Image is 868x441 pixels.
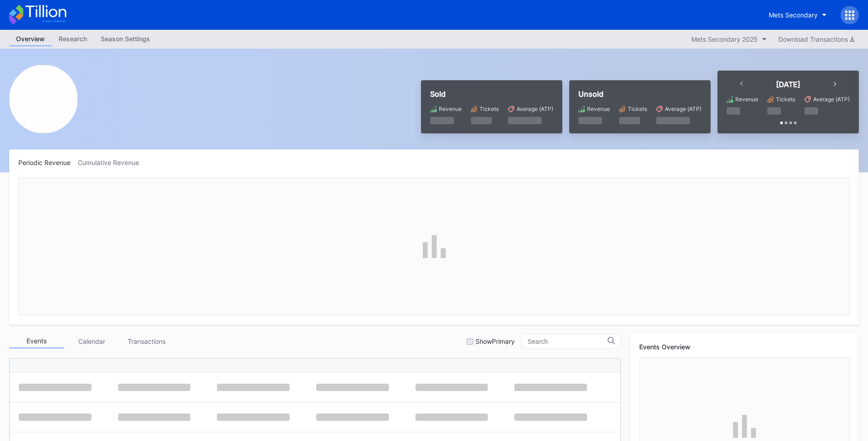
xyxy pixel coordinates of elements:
div: Events Overview [639,343,850,351]
button: Mets Secondary [762,6,834,23]
div: Tickets [480,105,499,112]
div: Cumulative Revenue [78,159,146,166]
a: Season Settings [94,32,157,46]
div: [DATE] [776,80,800,89]
div: Unsold [578,89,701,99]
div: Show Primary [475,337,515,345]
div: Research [52,32,94,45]
div: Revenue [439,105,462,112]
div: Average (ATP) [517,105,553,112]
div: Tickets [628,105,647,112]
input: Search [528,338,608,345]
div: Revenue [587,105,610,112]
div: Tickets [776,96,795,103]
div: Events [9,334,64,348]
div: Sold [430,89,553,99]
div: Average (ATP) [665,105,701,112]
div: Periodic Revenue [18,159,78,166]
a: Research [52,32,94,46]
div: Mets Secondary [769,11,818,19]
div: Transactions [119,334,174,348]
div: Average (ATP) [813,96,850,103]
button: Download Transactions [774,33,859,45]
div: Revenue [735,96,758,103]
div: Calendar [64,334,119,348]
div: Season Settings [94,32,157,45]
div: Download Transactions [778,35,854,43]
a: Overview [9,32,52,46]
button: Mets Secondary 2025 [687,33,771,45]
div: Mets Secondary 2025 [691,35,758,43]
